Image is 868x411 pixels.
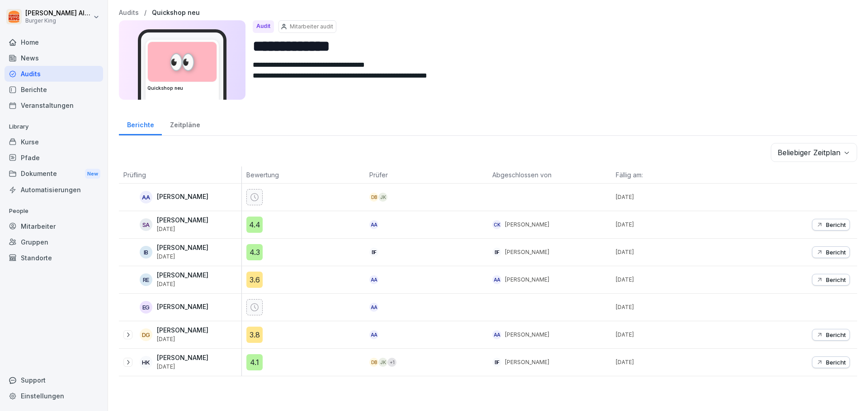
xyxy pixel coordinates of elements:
[5,97,103,113] a: Veranstaltungen
[140,273,152,286] div: RE
[492,275,501,284] div: AA
[369,330,378,339] div: AA
[5,250,103,266] div: Standorte
[123,170,237,180] p: Prüfling
[505,276,549,284] p: [PERSON_NAME]
[144,9,146,17] p: /
[492,330,501,339] div: AA
[5,150,103,166] a: Pfade
[492,170,606,180] p: Abgeschlossen von
[492,248,501,257] div: BF
[365,166,488,184] th: Prüfer
[812,356,850,368] button: Bericht
[157,281,208,287] p: [DATE]
[157,193,208,201] p: [PERSON_NAME]
[5,182,103,198] a: Automatisierungen
[505,331,549,339] p: [PERSON_NAME]
[505,248,549,256] p: [PERSON_NAME]
[826,276,846,283] p: Bericht
[812,219,850,231] button: Bericht
[119,9,139,17] a: Audits
[5,120,103,134] p: Library
[492,220,501,229] div: CK
[5,372,103,388] div: Support
[157,244,208,252] p: [PERSON_NAME]
[162,112,208,135] a: Zeitpläne
[140,218,152,231] div: SA
[290,23,333,31] p: Mitarbeiter audit
[157,364,208,370] p: [DATE]
[5,66,103,82] div: Audits
[826,331,846,338] p: Bericht
[246,327,263,343] div: 3.8
[246,272,263,288] div: 3.6
[826,359,846,366] p: Bericht
[25,18,91,24] p: Burger King
[5,82,103,97] a: Berichte
[5,234,103,250] a: Gruppen
[119,112,162,135] a: Berichte
[369,275,378,284] div: AA
[246,354,263,370] div: 4.1
[157,336,208,342] p: [DATE]
[505,358,549,366] p: [PERSON_NAME]
[246,217,263,233] div: 4.4
[812,246,850,258] button: Bericht
[157,327,208,334] p: [PERSON_NAME]
[5,204,103,218] p: People
[5,50,103,66] a: News
[140,246,152,259] div: IB
[616,248,734,256] p: [DATE]
[246,244,263,260] div: 4.3
[5,388,103,404] a: Einstellungen
[812,274,850,286] button: Bericht
[616,221,734,229] p: [DATE]
[148,42,217,82] div: 👀
[369,303,378,312] div: AA
[152,9,200,17] p: Quickshop neu
[369,193,378,202] div: DB
[5,166,103,182] div: Dokumente
[616,358,734,366] p: [DATE]
[826,249,846,256] p: Bericht
[157,354,208,362] p: [PERSON_NAME]
[157,226,208,232] p: [DATE]
[147,85,217,92] h3: Quickshop neu
[5,218,103,234] a: Mitarbeiter
[369,220,378,229] div: AA
[387,358,396,367] div: + 1
[5,134,103,150] a: Kurse
[140,301,152,314] div: EG
[140,191,152,203] div: AA
[369,248,378,257] div: BF
[25,9,91,17] p: [PERSON_NAME] Albakkour
[378,193,387,202] div: JK
[140,328,152,341] div: DG
[616,276,734,284] p: [DATE]
[378,358,387,367] div: JK
[246,170,360,180] p: Bewertung
[157,272,208,279] p: [PERSON_NAME]
[369,358,378,367] div: DB
[85,169,100,179] div: New
[140,356,152,369] div: HK
[253,20,274,33] div: Audit
[826,221,846,228] p: Bericht
[5,34,103,50] a: Home
[157,303,208,311] p: [PERSON_NAME]
[492,358,501,367] div: BF
[157,254,208,260] p: [DATE]
[812,329,850,341] button: Bericht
